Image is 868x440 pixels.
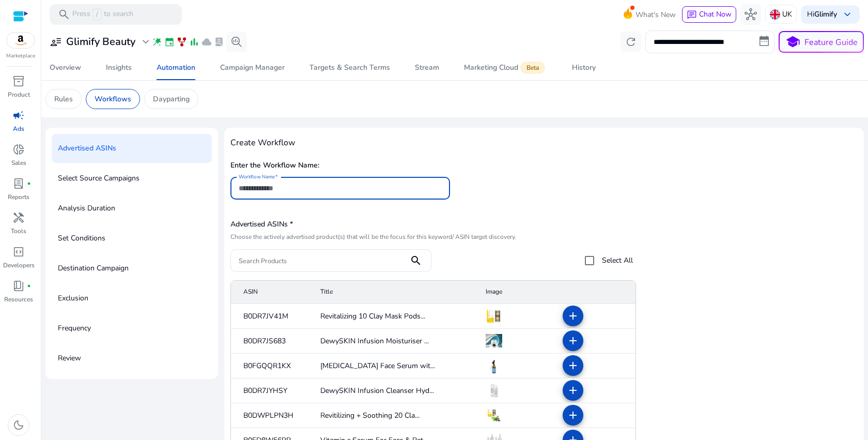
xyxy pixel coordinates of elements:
[220,64,285,71] div: Campaign Manager
[157,64,195,71] div: Automation
[231,329,312,354] mat-cell: B0DR7JS683
[486,308,502,324] img: Revitalizing 10 Clay Mask Pods – Avocado, Dead Sea, Tea Tree, Turmeric & 24K Gold – Detoxifying, ...
[139,36,152,48] span: expand_more
[231,304,312,329] mat-cell: B0DR7JV41M
[11,158,26,168] p: Sales
[72,9,133,20] p: Press to search
[841,8,854,21] span: keyboard_arrow_down
[486,382,502,399] img: DewySKIN Infusion Cleanser Hydrating Facial Cleanser with 5% Hyaluronic Acid, Gentle Makeup Remov...
[12,177,25,190] span: lab_profile
[152,37,162,47] span: wand_stars
[600,255,633,266] label: Select All
[8,192,29,202] p: Reports
[58,230,105,247] p: Set Conditions
[779,31,864,53] button: schoolFeature Guide
[636,6,676,24] span: What's New
[214,37,224,47] span: lab_profile
[12,75,25,87] span: inventory_2
[520,62,545,74] span: Beta
[58,200,115,217] p: Analysis Duration
[807,11,837,18] p: Hi
[567,310,579,322] mat-icon: add
[745,8,757,21] span: hub
[770,9,780,20] img: uk.svg
[567,409,579,421] mat-icon: add
[231,354,312,378] mat-cell: B0FGQQR1KX
[58,170,139,187] p: Select Source Campaigns
[8,90,30,99] p: Product
[12,143,25,156] span: donut_small
[189,37,199,47] span: bar_chart
[785,35,800,50] span: school
[567,384,579,397] mat-icon: add
[312,304,477,329] mat-cell: Revitalizing 10 Clay Mask Pods...
[27,284,31,288] span: fiber_manual_record
[312,281,477,304] mat-header-cell: Title
[486,407,502,423] img: Revitilizing + Soothing 20 Clay Mask Pods
[92,9,102,20] span: /
[164,37,175,47] span: event
[621,32,641,52] button: refresh
[230,233,633,241] p: Choose the actively advertised product(s) that will be the focus for this keyword/ ASIN target di...
[486,332,502,349] img: DewySKIN Infusion Moisturiser with 5% Hyaluronic Acid, Shea Butter & Licorice – Hydrating Face Cr...
[699,9,732,19] span: Chat Now
[230,220,633,229] h5: Advertised ASINs *
[687,10,697,20] span: chat
[415,64,439,71] div: Stream
[13,124,24,133] p: Ads
[4,295,33,304] p: Resources
[682,6,736,23] button: chatChat Now
[804,36,858,49] p: Feature Guide
[625,36,637,48] span: refresh
[106,64,132,71] div: Insights
[202,37,212,47] span: cloud
[230,138,858,148] h4: Create Workflow
[50,36,62,48] span: user_attributes
[312,329,477,354] mat-cell: DewySKIN Infusion Moisturiser ...
[231,281,312,304] mat-header-cell: ASIN
[239,173,275,180] mat-label: Workflow Name
[27,181,31,186] span: fiber_manual_record
[58,140,116,157] p: Advertised ASINs
[12,109,25,122] span: campaign
[404,254,428,267] mat-icon: search
[572,64,596,71] div: History
[12,280,25,292] span: book_4
[740,4,761,25] button: hub
[312,354,477,378] mat-cell: [MEDICAL_DATA] Face Serum wit...
[464,64,547,72] div: Marketing Cloud
[12,419,25,431] span: dark_mode
[58,320,91,337] p: Frequency
[230,161,858,170] h5: Enter the Workflow Name:
[58,290,88,307] p: Exclusion
[50,64,81,71] div: Overview
[6,52,35,60] p: Marketplace
[12,211,25,224] span: handyman
[814,9,837,19] b: Glimify
[782,5,792,23] p: UK
[177,37,187,47] span: family_history
[230,36,243,48] span: search_insights
[3,261,35,270] p: Developers
[226,32,247,52] button: search_insights
[231,378,312,403] mat-cell: B0DR7JYHSY
[231,403,312,428] mat-cell: B0DWPLPN3H
[54,94,73,104] p: Rules
[12,246,25,258] span: code_blocks
[309,64,390,71] div: Targets & Search Terms
[7,33,35,48] img: amazon.svg
[58,260,129,277] p: Destination Campaign
[567,359,579,372] mat-icon: add
[153,94,190,104] p: Dayparting
[567,335,579,347] mat-icon: add
[58,350,81,367] p: Review
[312,378,477,403] mat-cell: DewySKIN Infusion Cleanser Hyd...
[58,8,70,21] span: search
[95,94,131,104] p: Workflows
[486,357,502,374] img: Hyaluronic Acid Face Serum with Aloe & Panthenol | Deep Hydration & Plumping Facial Serum | Multi...
[11,226,26,236] p: Tools
[477,281,554,304] mat-header-cell: Image
[66,36,135,48] h3: Glimify Beauty
[312,403,477,428] mat-cell: Revitilizing + Soothing 20 Cla...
